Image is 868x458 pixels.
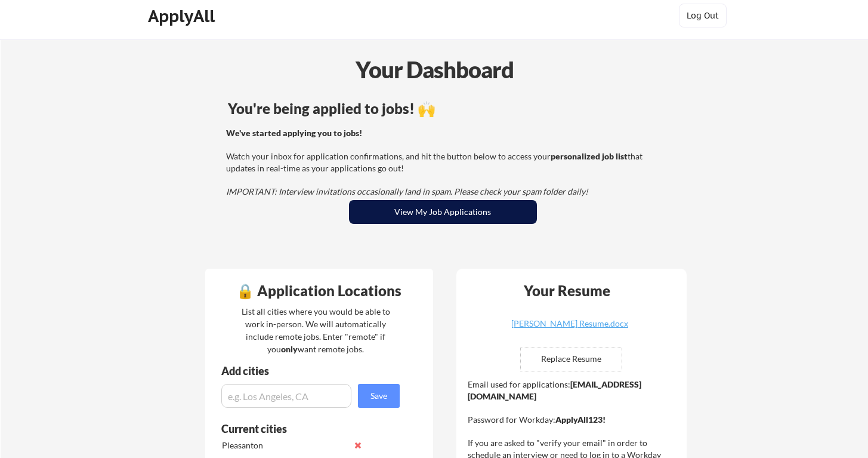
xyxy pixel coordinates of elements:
[551,151,628,161] strong: personalized job list
[226,186,588,196] em: IMPORTANT: Interview invitations occasionally land in spam. Please check your spam folder daily!
[228,102,658,116] div: You're being applied to jobs! 🙌
[234,305,398,355] div: List all cities where you would be able to work in-person. We will automatically include remote j...
[226,128,362,138] strong: We've started applying you to jobs!
[1,53,868,87] div: Your Dashboard
[221,384,351,408] input: e.g. Los Angeles, CA
[508,284,626,298] div: Your Resume
[358,384,400,408] button: Save
[499,319,641,338] a: [PERSON_NAME] Resume.docx
[349,200,537,224] button: View My Job Applications
[221,365,403,376] div: Add cities
[221,423,387,434] div: Current cities
[208,284,430,298] div: 🔒 Application Locations
[555,414,606,425] strong: ApplyAll123!
[148,6,218,26] div: ApplyAll
[281,344,298,354] strong: only
[679,4,727,27] button: Log Out
[222,439,348,451] div: Pleasanton
[468,379,641,401] strong: [EMAIL_ADDRESS][DOMAIN_NAME]
[499,319,641,328] div: [PERSON_NAME] Resume.docx
[226,127,656,198] div: Watch your inbox for application confirmations, and hit the button below to access your that upda...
